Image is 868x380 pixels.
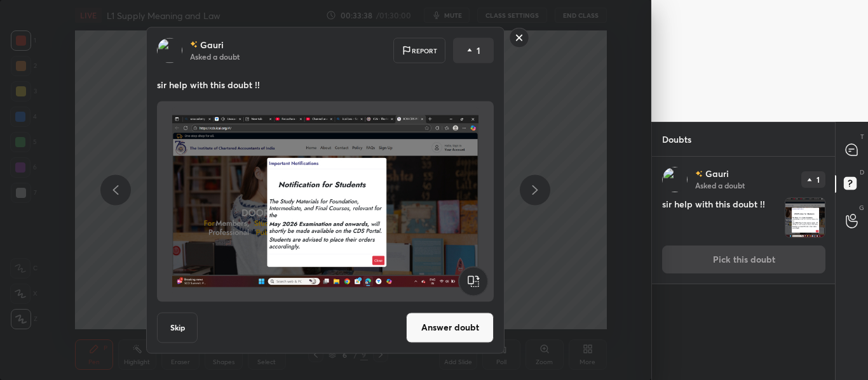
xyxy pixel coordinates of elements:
[190,51,240,61] p: Asked a doubt
[157,312,198,343] button: Skip
[393,37,445,63] div: Report
[652,122,702,156] p: Doubts
[200,39,224,49] p: Gauri
[695,180,745,190] p: Asked a doubt
[859,203,864,213] p: G
[172,106,478,296] img: 1756704019RM9NDD.png
[785,198,825,237] img: 1756704019RM9NDD.png
[662,167,688,192] img: 3
[705,169,729,179] p: Gauri
[860,167,864,177] p: D
[477,44,480,56] p: 1
[662,197,780,238] h4: sir help with this doubt !!
[817,176,820,183] p: 1
[695,171,703,178] img: no-rating-badge.077c3623.svg
[157,37,182,63] img: 3
[860,132,864,141] p: T
[157,78,494,91] p: sir help with this doubt !!
[406,312,494,343] button: Answer doubt
[652,157,836,380] div: grid
[190,41,198,48] img: no-rating-badge.077c3623.svg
